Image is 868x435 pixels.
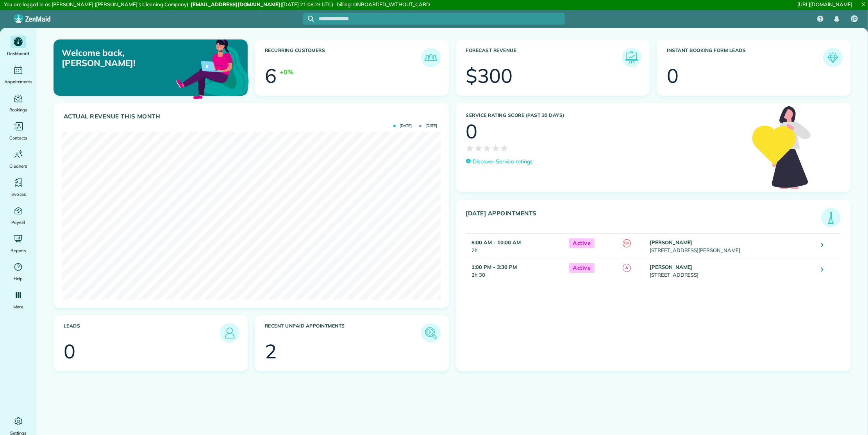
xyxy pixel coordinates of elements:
svg: Focus search [308,16,314,22]
a: Contacts [3,120,33,142]
div: 0 [64,342,75,361]
img: icon_unpaid_appointments-47b8ce3997adf2238b356f14209ab4cced10bd1f174958f3ca8f1d0dd7fffeee.png [423,325,439,341]
td: 2h 30 [466,258,565,283]
h3: Instant Booking Form Leads [667,48,823,67]
span: Dashboard [7,50,29,57]
span: Contacts [9,134,27,142]
h3: Recent unpaid appointments [265,323,421,343]
span: Help [14,275,23,283]
span: Bookings [9,106,27,114]
a: Reports [3,233,33,254]
img: icon_forecast_revenue-8c13a41c7ed35a8dcfafea3cbb826a0462acb37728057bba2d056411b612bbbe.png [624,50,639,65]
span: JD [852,16,857,22]
h3: Recurring Customers [265,48,421,67]
span: Payroll [11,218,25,226]
span: Appointments [4,78,32,86]
span: Reports [11,247,26,254]
nav: Main [811,10,868,28]
a: Invoices [3,176,33,198]
p: Discover Service ratings [473,158,533,166]
strong: [EMAIL_ADDRESS][DOMAIN_NAME] [191,1,280,7]
div: 6 [265,66,277,86]
span: ★ [500,141,509,155]
h3: Leads [64,323,220,343]
img: icon_form_leads-04211a6a04a5b2264e4ee56bc0799ec3eb69b7e499cbb523a139df1d13a81ae0.png [825,50,841,65]
span: ★ [466,141,475,155]
h3: Service Rating score (past 30 days) [466,113,745,118]
span: A [623,264,631,272]
div: 2 [265,342,277,361]
td: [STREET_ADDRESS][PERSON_NAME] [648,234,815,258]
a: Help [3,261,33,283]
span: ★ [491,141,500,155]
a: Payroll [3,204,33,226]
a: Dashboard [3,36,33,57]
span: ★ [483,141,491,155]
div: +0% [280,67,293,77]
a: Discover Service ratings [466,158,533,166]
div: $300 [466,66,513,86]
strong: 1:00 PM - 3:30 PM [472,264,517,270]
td: [STREET_ADDRESS] [648,258,815,283]
a: Appointments [3,64,33,86]
span: Cleaners [9,162,27,170]
h3: Actual Revenue this month [64,113,441,120]
a: Bookings [3,92,33,114]
strong: [PERSON_NAME] [650,264,693,270]
span: Invoices [11,190,26,198]
a: [URL][DOMAIN_NAME] [798,1,852,7]
img: icon_recurring_customers-cf858462ba22bcd05b5a5880d41d6543d210077de5bb9ebc9590e49fd87d84ed.png [423,50,439,65]
img: icon_todays_appointments-901f7ab196bb0bea1936b74009e4eb5ffbc2d2711fa7634e0d609ed5ef32b18b.png [823,210,839,226]
div: 0 [667,66,679,86]
button: Focus search [303,16,314,22]
p: Welcome back, [PERSON_NAME]! [62,48,186,68]
img: dashboard_welcome-42a62b7d889689a78055ac9021e634bf52bae3f8056760290aed330b23ab8690.png [175,30,250,106]
td: 2h [466,234,565,258]
img: icon_leads-1bed01f49abd5b7fead27621c3d59655bb73ed531f8eeb49469d10e621d6b896.png [222,325,238,341]
span: Active [569,263,595,273]
span: Active [569,238,595,248]
strong: 8:00 AM - 10:00 AM [472,239,521,245]
strong: [PERSON_NAME] [650,239,693,245]
span: CK [623,239,631,247]
span: More [13,303,23,311]
h3: [DATE] Appointments [466,210,822,227]
span: [DATE] [393,124,412,128]
span: [DATE] [419,124,438,128]
h3: Forecast Revenue [466,48,622,67]
a: Cleaners [3,148,33,170]
div: Notifications [829,11,845,28]
span: ★ [474,141,483,155]
div: 0 [466,122,478,141]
